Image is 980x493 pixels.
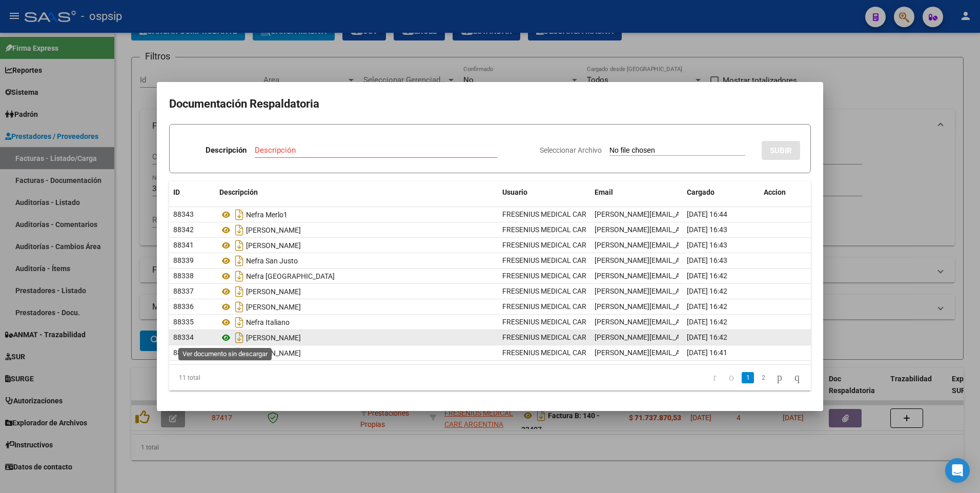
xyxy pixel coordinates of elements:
span: FRESENIUS MEDICAL CARE - [502,348,594,357]
span: 88339 [173,256,194,264]
div: 11 total [169,365,296,391]
span: 88342 [173,225,194,234]
span: FRESENIUS MEDICAL CARE - [502,318,594,326]
i: Descargar documento [233,253,246,269]
i: Descargar documento [233,222,246,238]
span: 88333 [173,348,194,357]
a: 1 [742,372,754,383]
div: [PERSON_NAME] [219,222,494,238]
span: [DATE] 16:42 [687,318,727,326]
span: [DATE] 16:41 [687,348,727,357]
span: [PERSON_NAME][EMAIL_ADDRESS][DATE][PERSON_NAME][DOMAIN_NAME] [595,318,839,326]
span: [PERSON_NAME][EMAIL_ADDRESS][DATE][PERSON_NAME][DOMAIN_NAME] [595,241,839,249]
p: Descripción [206,145,247,156]
span: [DATE] 16:42 [687,302,727,311]
span: [PERSON_NAME][EMAIL_ADDRESS][DATE][PERSON_NAME][DOMAIN_NAME] [595,333,839,341]
span: 88336 [173,302,194,311]
span: [PERSON_NAME][EMAIL_ADDRESS][DATE][PERSON_NAME][DOMAIN_NAME] [595,210,839,218]
i: Descargar documento [233,299,246,315]
span: FRESENIUS MEDICAL CARE - [502,256,594,264]
span: 88343 [173,210,194,218]
i: Descargar documento [233,207,246,223]
span: [DATE] 16:43 [687,256,727,264]
div: [PERSON_NAME] [219,237,494,254]
span: [PERSON_NAME][EMAIL_ADDRESS][DATE][PERSON_NAME][DOMAIN_NAME] [595,256,839,264]
span: FRESENIUS MEDICAL CARE - [502,272,594,280]
button: SUBIR [762,141,800,160]
span: Seleccionar Archivo [540,146,602,154]
li: page 2 [756,369,771,386]
a: 2 [757,372,769,383]
datatable-header-cell: Email [590,181,683,203]
a: go to last page [790,372,804,383]
span: [DATE] 16:43 [687,241,727,249]
span: [PERSON_NAME][EMAIL_ADDRESS][DATE][PERSON_NAME][DOMAIN_NAME] [595,272,839,280]
div: [PERSON_NAME] [219,299,494,315]
i: Descargar documento [233,237,246,254]
div: Nefra Merlo1 [219,207,494,223]
i: Descargar documento [233,268,246,284]
span: [PERSON_NAME][EMAIL_ADDRESS][DATE][PERSON_NAME][DOMAIN_NAME] [595,302,839,311]
div: Nefra [GEOGRAPHIC_DATA] [219,268,494,284]
div: Open Intercom Messenger [945,458,970,483]
span: 88334 [173,333,194,341]
div: [PERSON_NAME] [219,283,494,300]
span: [PERSON_NAME][EMAIL_ADDRESS][DATE][PERSON_NAME][DOMAIN_NAME] [595,287,839,295]
span: [DATE] 16:42 [687,333,727,341]
span: 88337 [173,287,194,295]
i: Descargar documento [233,283,246,300]
datatable-header-cell: Descripción [215,181,498,203]
span: SUBIR [770,146,792,155]
span: FRESENIUS MEDICAL CARE - [502,241,594,249]
i: Descargar documento [233,330,246,346]
div: [PERSON_NAME] [219,330,494,346]
span: Usuario [502,188,527,196]
span: [DATE] 16:43 [687,225,727,234]
div: Nefra San Justo [219,253,494,269]
div: Nefra Italiano [219,314,494,331]
span: FRESENIUS MEDICAL CARE - [502,287,594,295]
i: Descargar documento [233,345,246,361]
datatable-header-cell: ID [169,181,215,203]
div: [PERSON_NAME] [219,345,494,361]
span: [PERSON_NAME][EMAIL_ADDRESS][DATE][PERSON_NAME][DOMAIN_NAME] [595,225,839,234]
datatable-header-cell: Cargado [683,181,760,203]
span: Descripción [219,188,258,196]
i: Descargar documento [233,314,246,331]
span: [DATE] 16:44 [687,210,727,218]
h2: Documentación Respaldatoria [169,94,811,114]
span: Cargado [687,188,714,196]
span: Accion [764,188,786,196]
span: 88335 [173,318,194,326]
span: FRESENIUS MEDICAL CARE - [502,225,594,234]
span: FRESENIUS MEDICAL CARE - [502,210,594,218]
span: 88341 [173,241,194,249]
a: go to first page [708,372,721,383]
span: FRESENIUS MEDICAL CARE - [502,302,594,311]
a: go to next page [772,372,787,383]
span: ID [173,188,180,196]
datatable-header-cell: Usuario [498,181,590,203]
datatable-header-cell: Accion [760,181,811,203]
span: Email [595,188,613,196]
span: FRESENIUS MEDICAL CARE - [502,333,594,341]
span: [DATE] 16:42 [687,272,727,280]
span: 88338 [173,272,194,280]
li: page 1 [740,369,756,386]
span: [DATE] 16:42 [687,287,727,295]
a: go to previous page [724,372,739,383]
span: [PERSON_NAME][EMAIL_ADDRESS][DATE][PERSON_NAME][DOMAIN_NAME] [595,348,839,357]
